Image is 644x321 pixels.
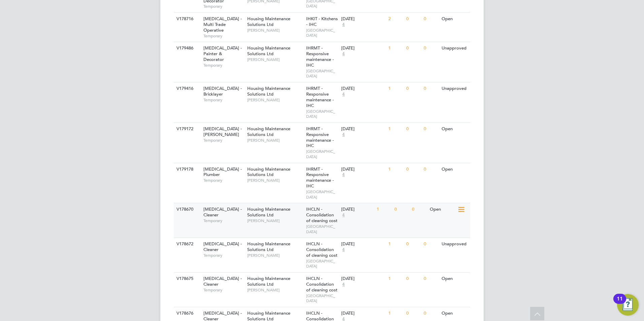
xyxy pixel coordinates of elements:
[440,13,469,25] div: Open
[341,241,385,247] div: [DATE]
[306,85,334,108] span: IHRMT - Responsive maintenance - IHC
[387,238,404,250] div: 1
[175,42,198,55] div: V179486
[422,238,440,250] div: 0
[341,126,385,132] div: [DATE]
[247,241,290,252] span: Housing Maintenance Solutions Ltd
[405,82,422,95] div: 0
[422,123,440,135] div: 0
[341,207,373,212] div: [DATE]
[203,138,244,143] span: Temporary
[405,163,422,176] div: 0
[306,45,334,68] span: IHRMT - Responsive maintenance - IHC
[617,294,639,316] button: Open Resource Center, 11 new notifications
[203,16,242,33] span: [MEDICAL_DATA] - Multi Trade Operative
[247,16,290,27] span: Housing Maintenance Solutions Ltd
[341,16,385,22] div: [DATE]
[341,92,346,97] span: 4
[440,123,469,135] div: Open
[341,212,346,218] span: 4
[387,42,404,55] div: 1
[405,123,422,135] div: 0
[440,163,469,176] div: Open
[306,166,334,189] span: IHRMT - Responsive maintenance - IHC
[306,258,338,269] span: [GEOGRAPHIC_DATA]
[428,203,457,216] div: Open
[306,276,337,293] span: IHCLN - Consolidation of cleaning cost
[247,206,290,218] span: Housing Maintenance Solutions Ltd
[247,178,303,183] span: [PERSON_NAME]
[247,28,303,33] span: [PERSON_NAME]
[440,82,469,95] div: Unapproved
[617,299,623,308] div: 11
[175,13,198,25] div: V178716
[203,33,244,39] span: Temporary
[341,282,346,287] span: 4
[306,189,338,200] span: [GEOGRAPHIC_DATA]
[247,138,303,143] span: [PERSON_NAME]
[203,166,242,178] span: [MEDICAL_DATA] - Plumber
[175,238,198,250] div: V178672
[341,132,346,138] span: 4
[422,273,440,285] div: 0
[341,51,346,57] span: 4
[341,172,346,178] span: 4
[247,57,303,62] span: [PERSON_NAME]
[422,42,440,55] div: 0
[306,68,338,79] span: [GEOGRAPHIC_DATA]
[387,123,404,135] div: 1
[203,178,244,183] span: Temporary
[247,218,303,223] span: [PERSON_NAME]
[247,45,290,57] span: Housing Maintenance Solutions Ltd
[175,203,198,216] div: V178670
[393,203,410,216] div: 0
[375,203,392,216] div: 1
[405,273,422,285] div: 0
[440,238,469,250] div: Unapproved
[175,273,198,285] div: V178675
[341,22,346,28] span: 4
[422,163,440,176] div: 0
[306,241,337,258] span: IHCLN - Consolidation of cleaning cost
[203,45,242,62] span: [MEDICAL_DATA] - Painter & Decorator
[203,276,242,287] span: [MEDICAL_DATA] - Cleaner
[306,149,338,159] span: [GEOGRAPHIC_DATA]
[422,13,440,25] div: 0
[306,224,338,234] span: [GEOGRAPHIC_DATA]
[405,307,422,320] div: 0
[341,167,385,172] div: [DATE]
[387,163,404,176] div: 1
[175,163,198,176] div: V179178
[247,276,290,287] span: Housing Maintenance Solutions Ltd
[440,307,469,320] div: Open
[306,293,338,304] span: [GEOGRAPHIC_DATA]
[247,253,303,258] span: [PERSON_NAME]
[306,16,338,27] span: IHKIT - Kitchens - IHC
[306,28,338,38] span: [GEOGRAPHIC_DATA]
[387,307,404,320] div: 1
[341,45,385,51] div: [DATE]
[306,206,337,223] span: IHCLN - Consolidation of cleaning cost
[203,253,244,258] span: Temporary
[387,13,404,25] div: 2
[175,123,198,135] div: V179172
[247,85,290,97] span: Housing Maintenance Solutions Ltd
[203,85,242,97] span: [MEDICAL_DATA] - Bricklayer
[175,82,198,95] div: V179416
[175,307,198,320] div: V178676
[405,238,422,250] div: 0
[422,82,440,95] div: 0
[203,97,244,103] span: Temporary
[341,276,385,282] div: [DATE]
[405,13,422,25] div: 0
[341,247,346,253] span: 4
[247,97,303,103] span: [PERSON_NAME]
[247,287,303,293] span: [PERSON_NAME]
[440,273,469,285] div: Open
[422,307,440,320] div: 0
[247,126,290,137] span: Housing Maintenance Solutions Ltd
[203,287,244,293] span: Temporary
[387,273,404,285] div: 1
[341,311,385,316] div: [DATE]
[203,4,244,9] span: Temporary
